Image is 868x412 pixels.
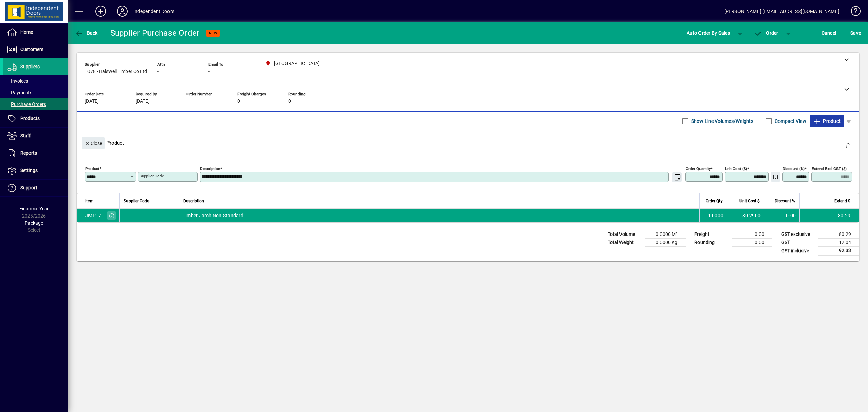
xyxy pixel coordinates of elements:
[200,166,220,171] mat-label: Description
[764,209,799,222] td: 0.00
[778,230,818,239] td: GST exclusive
[7,90,32,95] span: Payments
[725,166,747,171] mat-label: Unit Cost ($)
[778,239,818,247] td: GST
[20,116,40,121] span: Products
[820,27,838,39] button: Cancel
[3,110,68,127] a: Products
[812,166,847,171] mat-label: Extend excl GST ($)
[73,27,99,39] button: Back
[237,99,240,104] span: 0
[840,142,856,148] app-page-header-button: Delete
[19,206,49,211] span: Financial Year
[849,27,863,39] button: Save
[133,6,174,17] div: Independent Doors
[140,174,164,179] mat-label: Supplier Code
[82,137,105,149] button: Close
[3,98,68,110] a: Purchase Orders
[68,27,105,39] app-page-header-button: Back
[3,41,68,58] a: Customers
[818,247,859,255] td: 92.33
[846,1,860,23] a: Knowledge Base
[183,197,204,205] span: Description
[20,29,33,35] span: Home
[645,230,686,239] td: 0.0000 M³
[124,197,149,205] span: Supplier Code
[186,99,188,104] span: -
[3,24,68,41] a: Home
[778,247,818,255] td: GST inclusive
[834,197,850,205] span: Extend $
[822,27,836,38] span: Cancel
[773,118,806,125] label: Compact View
[3,87,68,98] a: Payments
[690,118,753,125] label: Show Line Volumes/Weights
[691,230,732,239] td: Freight
[691,239,732,247] td: Rounding
[727,209,764,222] td: 80.2900
[90,5,112,17] button: Add
[85,212,101,219] div: JMP17
[157,69,159,74] span: -
[810,115,844,127] button: Product
[75,30,98,36] span: Back
[850,27,861,38] span: ave
[85,166,99,171] mat-label: Product
[209,31,217,35] span: NEW
[732,239,772,247] td: 0.00
[20,133,31,138] span: Staff
[706,197,723,205] span: Order Qty
[683,27,733,39] button: Auto Order By Sales
[686,166,711,171] mat-label: Order Quantity
[208,69,210,74] span: -
[739,197,760,205] span: Unit Cost $
[850,30,853,36] span: S
[3,128,68,145] a: Staff
[84,138,102,149] span: Close
[754,30,778,36] span: Order
[20,185,37,190] span: Support
[771,172,780,182] button: Change Price Levels
[775,197,795,205] span: Discount %
[751,27,782,39] button: Order
[3,75,68,87] a: Invoices
[288,99,291,104] span: 0
[687,27,730,38] span: Auto Order By Sales
[7,101,46,107] span: Purchase Orders
[20,64,40,69] span: Suppliers
[818,230,859,239] td: 80.29
[604,239,645,247] td: Total Weight
[77,130,859,155] div: Product
[112,5,133,17] button: Profile
[840,137,856,153] button: Delete
[3,145,68,162] a: Reports
[183,212,243,219] span: Timber Jamb Non-Standard
[732,230,772,239] td: 0.00
[110,27,200,38] div: Supplier Purchase Order
[20,168,38,173] span: Settings
[136,99,150,104] span: [DATE]
[699,209,727,222] td: 1.0000
[818,239,859,247] td: 12.04
[20,46,43,52] span: Customers
[813,116,841,127] span: Product
[3,162,68,179] a: Settings
[3,180,68,196] a: Support
[80,140,106,146] app-page-header-button: Close
[783,166,805,171] mat-label: Discount (%)
[85,197,94,205] span: Item
[85,69,147,74] span: 1078 - Halswell Timber Co Ltd
[724,6,839,17] div: [PERSON_NAME] [EMAIL_ADDRESS][DOMAIN_NAME]
[25,220,43,226] span: Package
[604,230,645,239] td: Total Volume
[7,78,28,84] span: Invoices
[20,150,37,156] span: Reports
[645,239,686,247] td: 0.0000 Kg
[799,209,859,222] td: 80.29
[85,99,99,104] span: [DATE]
